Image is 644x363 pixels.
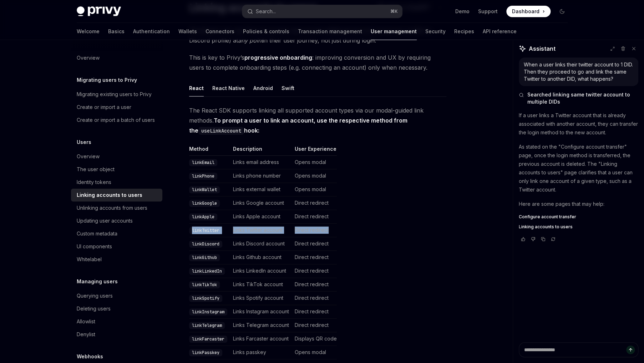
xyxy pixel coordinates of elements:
div: Identity tokens [77,178,111,187]
a: Demo [455,8,470,15]
a: Unlinking accounts from users [71,202,162,214]
div: Allowlist [77,317,95,326]
td: Direct redirect [292,210,337,224]
a: Welcome [77,23,100,40]
code: linkApple [189,213,217,220]
td: Links Farcaster account [230,332,292,346]
div: UI components [77,242,112,251]
h5: Migrating users to Privy [77,76,137,84]
a: Overview [71,51,162,64]
td: Direct redirect [292,251,337,264]
td: Displays QR code [292,332,337,346]
a: Linking accounts to users [71,189,162,202]
div: Overview [77,54,100,62]
code: useLinkAccount [198,127,244,135]
div: Create or import a batch of users [77,116,155,124]
td: Direct redirect [292,292,337,305]
code: linkTwitter [189,227,222,234]
td: Direct redirect [292,278,337,292]
button: Swift [282,80,294,96]
a: Identity tokens [71,176,162,189]
th: Description [230,145,292,156]
div: Updating user accounts [77,217,133,225]
td: Direct redirect [292,197,337,210]
span: ⌘ K [390,9,398,14]
button: React Native [212,80,245,96]
button: Search...⌘K [242,5,402,18]
a: Overview [71,150,162,163]
div: When a user links their twitter account to 1 DID. Then they proceed to go and link the same Twitt... [524,61,633,83]
a: API reference [483,23,517,40]
code: linkPhone [189,173,217,180]
a: Create or import a user [71,101,162,114]
h5: Webhooks [77,352,103,361]
a: Security [425,23,446,40]
p: Here are some pages that may help: [519,200,638,208]
div: Querying users [77,292,113,300]
td: Links Apple account [230,210,292,224]
div: Custom metadata [77,229,117,238]
strong: progressive onboarding [244,54,312,61]
td: Direct redirect [292,264,337,278]
td: Links Google account [230,197,292,210]
button: Send message [626,345,635,354]
th: Method [189,145,230,156]
span: Searched linking same twitter account to multiple DIDs [527,91,638,105]
code: linkWallet [189,186,220,193]
span: This is key to Privy’s : improving conversion and UX by requiring users to complete onboarding st... [189,53,446,73]
td: Direct redirect [292,224,337,237]
td: Opens modal [292,156,337,169]
a: Support [478,8,498,15]
a: Transaction management [298,23,362,40]
p: As stated on the "Configure account transfer" page, once the login method is transferred, the pre... [519,143,638,194]
a: Recipes [454,23,474,40]
a: Configure account transfer [519,214,638,220]
code: linkGoogle [189,200,220,207]
a: Custom metadata [71,227,162,240]
span: Linking accounts to users [519,224,573,230]
code: linkGithub [189,254,220,261]
div: Whitelabel [77,255,102,264]
div: Unlinking accounts from users [77,204,147,212]
a: Create or import a batch of users [71,114,162,126]
div: The user object [77,165,115,174]
th: User Experience [292,145,337,156]
h5: Managing users [77,277,118,286]
p: If a user links a Twitter account that is already associated with another account, they can trans... [519,111,638,137]
div: Create or import a user [77,103,131,111]
code: linkLinkedIn [189,268,225,275]
a: User management [371,23,417,40]
td: Links TikTok account [230,278,292,292]
td: Links phone number [230,169,292,183]
div: Overview [77,152,100,161]
a: Connectors [206,23,234,40]
div: Denylist [77,330,95,339]
button: React [189,80,204,96]
a: Allowlist [71,315,162,328]
td: Links Spotify account [230,292,292,305]
a: Querying users [71,289,162,302]
a: Deleting users [71,302,162,315]
code: linkFarcaster [189,335,227,343]
td: Links Discord account [230,237,292,251]
img: dark logo [77,6,121,16]
td: Links LinkedIn account [230,264,292,278]
a: Denylist [71,328,162,341]
code: linkTikTok [189,281,220,288]
td: Links email address [230,156,292,169]
span: Assistant [529,44,556,53]
div: Deleting users [77,304,111,313]
a: The user object [71,163,162,176]
td: Direct redirect [292,305,337,319]
td: Links Github account [230,251,292,264]
span: The React SDK supports linking all supported account types via our modal-guided link methods. [189,105,446,135]
div: Migrating existing users to Privy [77,90,152,99]
strong: To prompt a user to link an account, use the respective method from the hook: [189,117,407,134]
a: Dashboard [506,6,551,17]
td: Links external wallet [230,183,292,197]
td: Direct redirect [292,237,337,251]
span: Dashboard [512,8,539,15]
a: Whitelabel [71,253,162,266]
td: Links Instagram account [230,305,292,319]
a: Wallets [178,23,197,40]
